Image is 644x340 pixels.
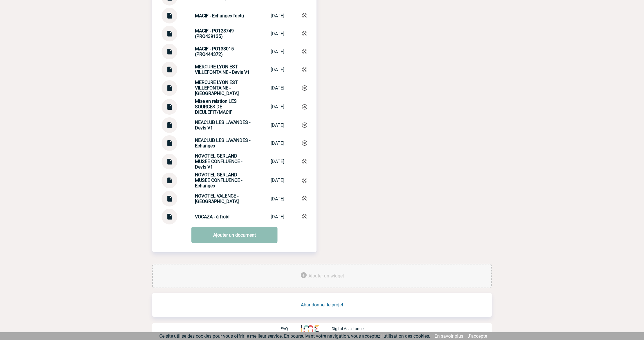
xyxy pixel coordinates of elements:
strong: NEACLUB LES LAVANDES - Devis V1 [195,120,250,131]
img: Supprimer [302,85,307,91]
strong: MACIF - PO133015 (PRO444372) [195,46,234,57]
img: Supprimer [302,123,307,128]
img: Supprimer [302,178,307,183]
div: [DATE] [271,31,284,36]
img: Supprimer [302,140,307,146]
div: [DATE] [271,178,284,183]
strong: MERCURE LYON EST VILLEFONTAINE - [GEOGRAPHIC_DATA] [195,80,239,96]
div: [DATE] [271,140,284,146]
img: Supprimer [302,104,307,109]
p: FAQ [281,326,288,331]
div: [DATE] [271,159,284,164]
div: [DATE] [271,123,284,128]
img: Supprimer [302,49,307,54]
img: Supprimer [302,13,307,18]
a: En savoir plus [435,333,463,339]
div: [DATE] [271,104,284,109]
img: Supprimer [302,214,307,219]
a: Ajouter un document [191,227,278,243]
strong: MACIF - Echanges factu [195,13,244,19]
img: Supprimer [302,196,307,201]
img: Supprimer [302,159,307,164]
strong: NOVOTEL GERLAND MUSEE CONFLUENCE - Echanges [195,172,242,189]
div: [DATE] [271,196,284,202]
strong: Mise en relation LES SOURCES DE DIEULEFIT/MACIF [195,98,237,115]
div: Ajouter des outils d'aide à la gestion de votre événement [152,264,492,288]
strong: NEACLUB LES LAVANDES - Echanges [195,138,250,149]
img: Supprimer [302,67,307,72]
a: Abandonner le projet [301,302,343,308]
img: http://www.idealmeetingsevents.fr/ [301,325,319,332]
strong: NOVOTEL GERLAND MUSEE CONFLUENCE - Devis V1 [195,153,242,170]
strong: VOCAZA - à froid [195,214,229,220]
strong: MERCURE LYON EST VILLEFONTAINE - Devis V1 [195,64,250,75]
strong: MACIF - PO128749 (PRO439135) [195,28,234,39]
a: FAQ [281,326,301,331]
div: [DATE] [271,85,284,91]
span: Ajouter un widget [308,273,344,279]
p: Digital Assistance [332,326,363,331]
div: [DATE] [271,67,284,72]
strong: NOVOTEL VALENCE - [GEOGRAPHIC_DATA] [195,193,239,204]
div: [DATE] [271,13,284,19]
div: [DATE] [271,49,284,54]
span: Ce site utilise des cookies pour vous offrir le meilleur service. En poursuivant votre navigation... [159,333,430,339]
a: J'accepte [468,333,487,339]
div: [DATE] [271,214,284,220]
img: Supprimer [302,31,307,36]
